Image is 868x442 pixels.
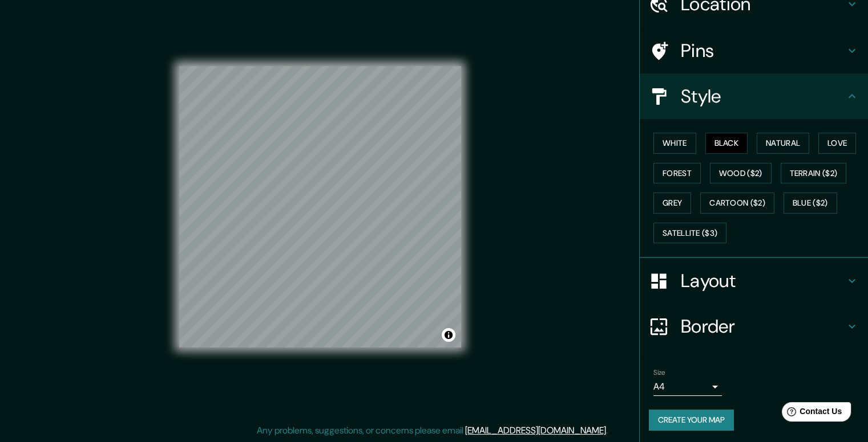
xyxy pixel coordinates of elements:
h4: Border [681,315,845,338]
div: Border [640,304,868,349]
p: Any problems, suggestions, or concerns please email . [257,424,608,437]
div: Layout [640,258,868,304]
button: Toggle attribution [442,328,455,342]
div: A4 [653,378,722,396]
button: Blue ($2) [784,193,837,214]
label: Size [653,368,665,378]
button: Forest [653,163,701,184]
button: Black [705,133,748,154]
div: . [609,424,612,437]
div: Pins [640,28,868,73]
button: Satellite ($3) [653,223,726,244]
iframe: Help widget launcher [766,398,855,429]
button: Natural [757,133,809,154]
button: Terrain ($2) [781,163,847,184]
h4: Pins [681,39,845,62]
div: . [608,424,609,437]
button: Cartoon ($2) [700,193,774,214]
button: Create your map [649,410,734,431]
button: White [653,133,696,154]
button: Grey [653,193,691,214]
canvas: Map [179,66,461,347]
button: Wood ($2) [710,163,772,184]
div: Style [640,73,868,119]
button: Love [818,133,856,154]
a: [EMAIL_ADDRESS][DOMAIN_NAME] [465,424,606,436]
h4: Style [681,85,845,108]
h4: Layout [681,269,845,292]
